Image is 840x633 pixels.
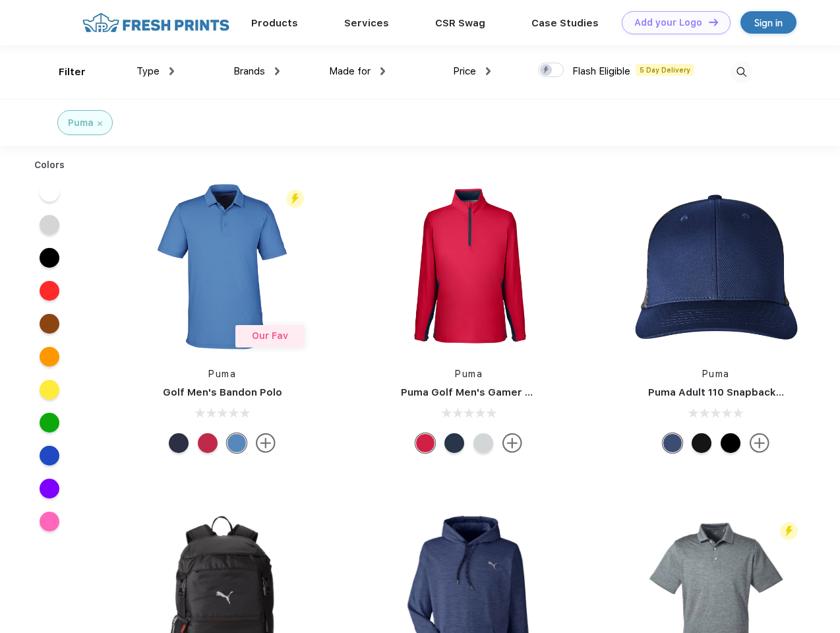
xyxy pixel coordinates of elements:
[709,18,718,26] img: DT
[780,522,798,540] img: flash_active_toggle.svg
[329,65,371,77] span: Made for
[233,65,265,77] span: Brands
[256,433,276,453] img: more.svg
[252,330,288,341] span: Our Fav
[634,17,702,28] div: Add your Logo
[435,17,485,29] a: CSR Swag
[740,11,796,34] a: Sign in
[59,65,86,80] div: Filter
[227,433,247,453] div: Lake Blue
[692,433,711,453] div: Pma Blk with Pma Blk
[721,433,740,453] div: Pma Blk Pma Blk
[754,15,783,30] div: Sign in
[486,67,491,75] img: dropdown.png
[163,386,282,398] a: Golf Men's Bandon Polo
[401,386,609,398] a: Puma Golf Men's Gamer Golf Quarter-Zip
[572,65,630,77] span: Flash Eligible
[198,433,218,453] div: Ski Patrol
[415,433,435,453] div: Ski Patrol
[24,158,75,172] div: Colors
[453,65,476,77] span: Price
[663,433,682,453] div: Peacoat Qut Shd
[344,17,389,29] a: Services
[169,433,189,453] div: Navy Blazer
[455,369,483,379] a: Puma
[750,433,769,453] img: more.svg
[380,67,385,75] img: dropdown.png
[636,64,694,76] span: 5 Day Delivery
[78,11,233,34] img: fo%20logo%202.webp
[286,190,304,208] img: flash_active_toggle.svg
[275,67,280,75] img: dropdown.png
[169,67,174,75] img: dropdown.png
[136,65,160,77] span: Type
[381,179,556,354] img: func=resize&h=266
[731,61,752,83] img: desktop_search.svg
[628,179,804,354] img: func=resize&h=266
[135,179,310,354] img: func=resize&h=266
[208,369,236,379] a: Puma
[702,369,730,379] a: Puma
[251,17,298,29] a: Products
[502,433,522,453] img: more.svg
[68,116,94,130] div: Puma
[444,433,464,453] div: Navy Blazer
[473,433,493,453] div: High Rise
[98,121,102,126] img: filter_cancel.svg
